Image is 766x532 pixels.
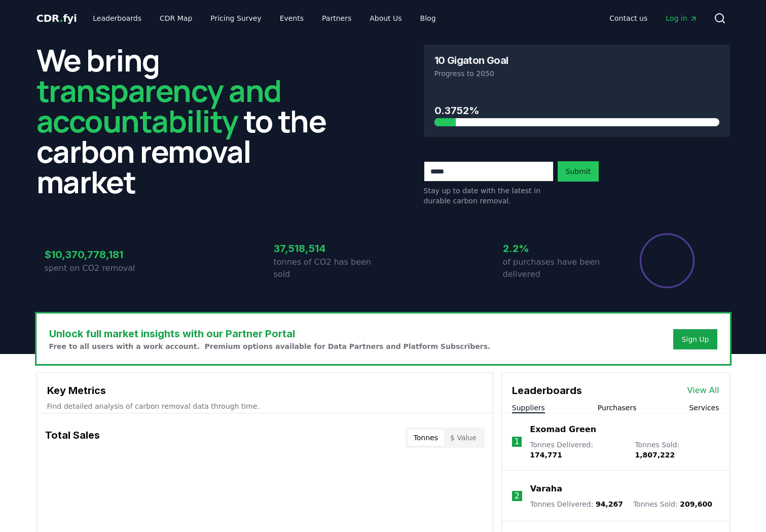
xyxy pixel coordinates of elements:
a: Log in [658,9,705,27]
h3: Key Metrics [47,383,483,398]
span: transparency and accountability [37,69,281,141]
p: Find detailed analysis of carbon removal data through time. [47,401,483,411]
button: $ Value [444,430,483,446]
a: View All [687,384,719,397]
span: Log in [666,13,697,23]
p: Tonnes Delivered : [530,499,623,509]
div: Percentage of sales delivered [639,232,696,289]
p: Progress to 2050 [434,68,719,79]
h3: $10,370,778,181 [45,247,154,262]
p: Free to all users with a work account. Premium options available for Data Partners and Platform S... [49,341,491,351]
p: Tonnes Sold : [635,440,719,460]
button: Services [689,403,719,413]
a: CDR.fyi [37,11,77,25]
a: Events [272,9,312,27]
h3: 0.3752% [434,103,719,118]
h3: Leaderboards [512,383,582,398]
span: 174,771 [530,451,562,459]
span: 209,600 [680,500,712,508]
span: . [59,12,63,24]
button: Sign Up [673,329,717,349]
p: Tonnes Sold : [633,499,712,509]
button: Purchasers [598,403,637,413]
a: Leaderboards [85,9,150,27]
button: Suppliers [512,403,545,413]
p: 1 [514,436,519,448]
h3: 2.2% [503,241,612,256]
nav: Main [85,9,444,27]
a: Varaha [530,483,562,495]
a: Contact us [601,9,655,27]
p: Tonnes Delivered : [530,440,625,460]
h2: We bring to the carbon removal market [37,45,343,197]
a: About Us [361,9,410,27]
h3: Unlock full market insights with our Partner Portal [49,326,491,341]
a: CDR Map [152,9,200,27]
a: Blog [412,9,444,27]
button: Submit [558,161,599,182]
span: CDR fyi [37,12,77,24]
p: 2 [515,490,520,502]
a: Exomad Green [530,423,596,436]
p: spent on CO2 removal [45,262,154,274]
p: tonnes of CO2 has been sold [274,256,383,280]
button: Tonnes [408,430,444,446]
a: Pricing Survey [202,9,269,27]
span: 1,807,222 [635,451,675,459]
h3: 10 Gigaton Goal [434,55,508,65]
p: of purchases have been delivered [503,256,612,280]
span: 94,267 [596,500,623,508]
a: Partners [314,9,359,27]
nav: Main [601,9,705,27]
h3: Total Sales [45,428,100,448]
h3: 37,518,514 [274,241,383,256]
p: Stay up to date with the latest in durable carbon removal. [424,186,554,206]
a: Sign Up [681,334,709,344]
